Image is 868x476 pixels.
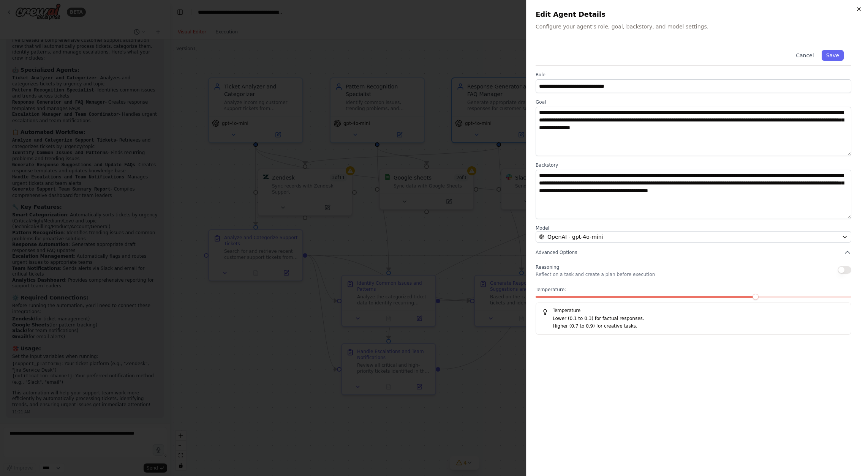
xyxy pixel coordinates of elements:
[791,50,818,61] button: Cancel
[536,9,859,20] h2: Edit Agent Details
[822,50,844,61] button: Save
[536,249,577,255] span: Advanced Options
[536,99,851,105] label: Goal
[536,249,851,256] button: Advanced Options
[547,233,603,241] span: OpenAI - gpt-4o-mini
[536,72,851,78] label: Role
[536,23,859,30] p: Configure your agent's role, goal, backstory, and model settings.
[536,225,851,231] label: Model
[553,323,845,330] p: Higher (0.7 to 0.9) for creative tasks.
[536,231,851,243] button: OpenAI - gpt-4o-mini
[553,315,845,323] p: Lower (0.1 to 0.3) for factual responses.
[536,287,566,293] span: Temperature:
[542,307,845,314] h5: Temperature
[536,265,559,270] span: Reasoning
[536,271,655,277] p: Reflect on a task and create a plan before execution
[536,162,851,168] label: Backstory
